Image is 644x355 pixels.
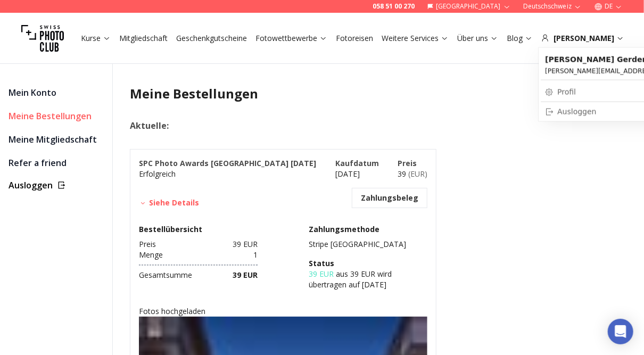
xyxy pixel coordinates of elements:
[255,33,327,44] a: Fotowettbewerbe
[119,33,168,44] a: Mitgliedschaft
[398,169,427,179] span: 39
[9,132,104,147] a: Meine Mitgliedschaft
[398,158,417,168] span: Preis
[233,270,258,280] b: 39 EUR
[139,306,427,317] h4: Fotos hochgeladen
[335,158,379,168] span: Kaufdatum
[309,269,334,279] span: 39 EUR
[81,33,111,44] a: Kurse
[502,31,537,46] button: Blog
[332,31,377,46] button: Fotoreisen
[130,85,539,102] h1: Meine Bestellungen
[507,33,533,44] a: Blog
[335,169,360,179] span: [DATE]
[139,158,316,168] span: SPC Photo Awards [GEOGRAPHIC_DATA] [DATE]
[139,250,163,260] span: Menge
[172,31,251,46] button: Geschenkgutscheine
[408,169,427,179] span: ( EUR )
[382,33,449,44] a: Weitere Services
[176,33,247,44] a: Geschenkgutscheine
[77,31,115,46] button: Kurse
[377,31,453,46] button: Weitere Services
[9,155,104,170] a: Refer a friend
[139,224,258,235] div: Bestellübersicht
[309,224,427,235] div: Zahlungsmethode
[139,270,192,280] span: Gesamtsumme
[309,258,334,268] span: Status
[233,239,258,249] span: 39 EUR
[541,33,624,44] div: [PERSON_NAME]
[251,31,332,46] button: Fotowettbewerbe
[9,85,104,100] a: Mein Konto
[139,239,156,249] span: Preis
[139,169,176,179] span: Erfolgreich
[9,179,104,192] button: Ausloggen
[336,33,373,44] a: Fotoreisen
[21,17,64,60] img: Swiss photo club
[453,31,502,46] button: Über uns
[457,33,498,44] a: Über uns
[115,31,172,46] button: Mitgliedschaft
[373,2,415,11] a: 058 51 00 270
[139,197,199,208] button: Siehe Details
[9,109,104,123] div: Meine Bestellungen
[130,119,539,132] h2: Aktuelle :
[309,269,392,290] span: aus 39 EUR wird übertragen auf [DATE]
[253,250,258,260] span: 1
[361,193,418,203] button: Zahlungsbeleg
[608,319,633,344] div: Open Intercom Messenger
[309,239,406,249] span: S tripe [GEOGRAPHIC_DATA]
